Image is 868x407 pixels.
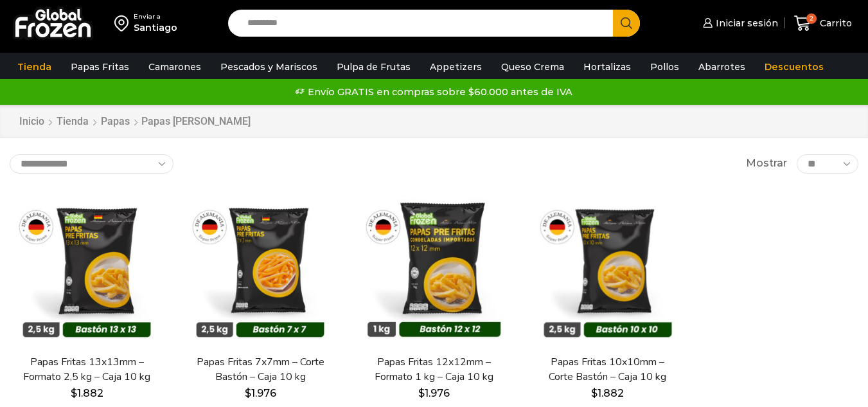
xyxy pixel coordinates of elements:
bdi: 1.976 [418,387,450,399]
a: Inicio [19,114,45,129]
a: Abarrotes [692,55,752,79]
a: Camarones [142,55,208,79]
span: $ [245,387,251,399]
button: Search button [613,10,640,37]
span: Carrito [817,17,852,30]
a: 2 Carrito [791,8,855,39]
select: Pedido de la tienda [10,154,173,174]
span: $ [71,387,77,399]
a: Papas [100,114,130,129]
span: $ [418,387,425,399]
div: Enviar a [134,12,177,21]
a: Iniciar sesión [700,10,778,36]
span: 2 [806,14,817,24]
bdi: 1.976 [245,387,276,399]
a: Pollos [644,55,686,79]
span: $ [591,387,598,399]
a: Hortalizas [577,55,637,79]
a: Tienda [11,55,58,79]
a: Papas Fritas [64,55,136,79]
a: Papas Fritas 7x7mm – Corte Bastón – Caja 10 kg [191,355,330,384]
a: Pulpa de Frutas [330,55,417,79]
nav: Breadcrumb [19,114,251,129]
span: Iniciar sesión [713,17,778,30]
a: Descuentos [758,55,830,79]
div: Santiago [134,21,177,34]
a: Papas Fritas 12x12mm – Formato 1 kg – Caja 10 kg [364,355,503,384]
bdi: 1.882 [71,387,103,399]
span: Mostrar [746,156,787,171]
a: Tienda [56,114,89,129]
a: Queso Crema [495,55,571,79]
img: address-field-icon.svg [114,12,134,34]
h1: Papas [PERSON_NAME] [141,115,251,127]
a: Papas Fritas 13x13mm – Formato 2,5 kg – Caja 10 kg [17,355,156,384]
bdi: 1.882 [591,387,624,399]
a: Appetizers [423,55,488,79]
a: Pescados y Mariscos [214,55,324,79]
a: Papas Fritas 10x10mm – Corte Bastón – Caja 10 kg [538,355,677,384]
